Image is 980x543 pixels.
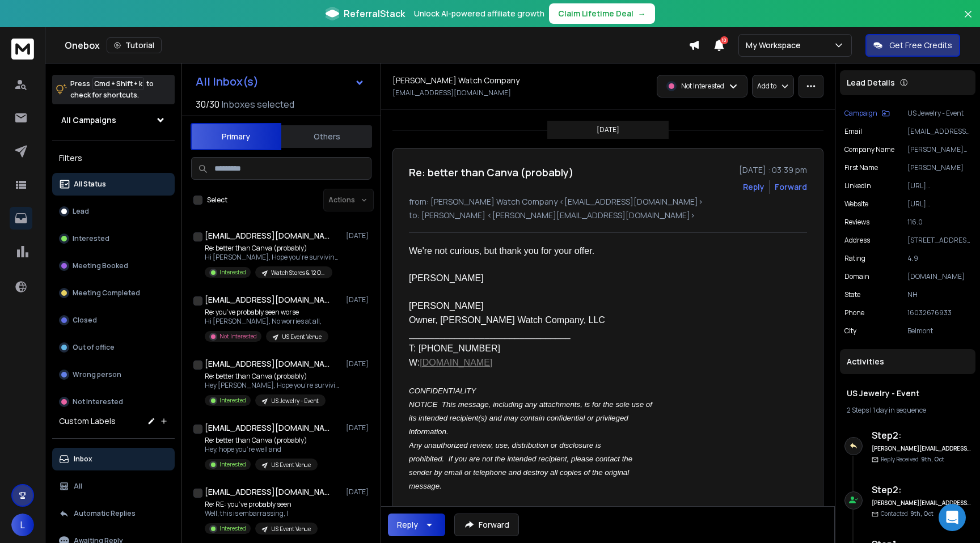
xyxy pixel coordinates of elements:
[222,97,294,111] h3: Inboxes selected
[865,34,960,57] button: Get Free Credits
[844,236,870,245] p: address
[205,436,318,445] p: Re: better than Canva (probably)
[271,397,319,405] p: US Jewelry - Event
[344,7,405,20] span: ReferralStack
[840,349,975,374] div: Activities
[844,163,878,172] p: First Name
[74,482,82,491] p: All
[775,181,807,193] div: Forward
[52,448,175,470] button: Inbox
[409,387,652,490] span: CONFIDENTIALITY NOTICE This message, including any attachments, is for the sole use of its intend...
[196,97,219,111] span: 30 / 30
[907,308,971,317] p: 16032676933
[872,429,971,442] h6: Step 2 :
[847,405,869,415] span: 2 Steps
[844,200,868,209] p: website
[414,8,544,19] p: Unlock AI-powered affiliate growth
[720,36,728,44] span: 10
[844,272,869,281] p: domain
[205,358,330,370] h1: [EMAIL_ADDRESS][DOMAIN_NAME]
[219,268,246,277] p: Interested
[409,196,807,207] p: from: [PERSON_NAME] Watch Company <[EMAIL_ADDRESS][DOMAIN_NAME]>
[388,514,445,536] button: Reply
[73,397,123,406] p: Not Interested
[61,114,116,126] h1: All Campaigns
[205,230,330,241] h1: [EMAIL_ADDRESS][DOMAIN_NAME]
[847,406,969,415] div: |
[11,514,34,536] button: L
[907,290,971,299] p: NH
[844,326,856,336] p: city
[52,254,175,277] button: Meeting Booked
[52,109,175,131] button: All Campaigns
[873,405,926,415] span: 1 day in sequence
[420,358,492,367] a: [DOMAIN_NAME]
[52,150,175,166] h3: Filters
[52,309,175,332] button: Closed
[409,315,605,325] span: Owner, [PERSON_NAME] Watch Company, LLC
[392,88,511,97] p: [EMAIL_ADDRESS][DOMAIN_NAME]
[397,519,418,531] div: Reply
[52,227,175,250] button: Interested
[961,7,975,34] button: Close banner
[844,308,864,317] p: Phone
[52,475,175,498] button: All
[207,196,227,205] label: Select
[205,294,330,306] h1: [EMAIL_ADDRESS][DOMAIN_NAME]
[907,109,971,118] p: US Jewelry - Event
[409,244,740,258] div: We're not curious, but thank you for your offer.
[597,125,619,134] p: [DATE]
[743,181,764,193] button: Reply
[219,332,257,341] p: Not Interested
[92,77,144,90] span: Cmd + Shift + k
[921,455,944,463] span: 9th, Oct
[219,460,246,469] p: Interested
[59,415,116,427] h3: Custom Labels
[52,173,175,196] button: All Status
[844,109,890,118] button: Campaign
[392,75,519,86] h1: [PERSON_NAME] Watch Company
[205,372,341,381] p: Re: better than Canva (probably)
[205,244,341,253] p: Re: better than Canva (probably)
[205,509,318,518] p: Well, this is embarrassing, I
[74,180,106,189] p: All Status
[844,145,894,154] p: Company Name
[74,455,92,464] p: Inbox
[746,40,805,51] p: My Workspace
[271,525,311,533] p: US Event Venue
[219,396,246,405] p: Interested
[73,316,97,325] p: Closed
[73,234,109,243] p: Interested
[107,37,162,53] button: Tutorial
[271,461,311,469] p: US Event Venue
[872,483,971,497] h6: Step 2 :
[409,358,492,367] span: W:
[73,289,140,298] p: Meeting Completed
[844,127,862,136] p: Email
[847,77,895,88] p: Lead Details
[409,271,740,285] div: [PERSON_NAME]
[409,301,484,311] span: [PERSON_NAME]
[73,207,89,216] p: Lead
[346,295,371,304] p: [DATE]
[939,504,966,531] div: Open Intercom Messenger
[52,336,175,359] button: Out of office
[52,282,175,304] button: Meeting Completed
[205,253,341,262] p: Hi [PERSON_NAME], Hope you're surviving the
[907,218,971,227] p: 116.0
[910,510,933,517] span: 9th, Oct
[907,127,971,136] p: [EMAIL_ADDRESS][DOMAIN_NAME]
[73,261,128,270] p: Meeting Booked
[205,317,328,326] p: Hi [PERSON_NAME], No worries at all,
[844,181,871,190] p: linkedin
[907,200,971,209] p: [URL][DOMAIN_NAME]
[881,455,944,464] p: Reply Received
[52,363,175,386] button: Wrong person
[205,308,328,317] p: Re: you’ve probably seen worse
[205,381,341,390] p: Hey [PERSON_NAME], Hope you're surviving the
[907,145,971,154] p: [PERSON_NAME] Watch Repair Company LLC
[187,70,374,93] button: All Inbox(s)
[757,82,776,91] p: Add to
